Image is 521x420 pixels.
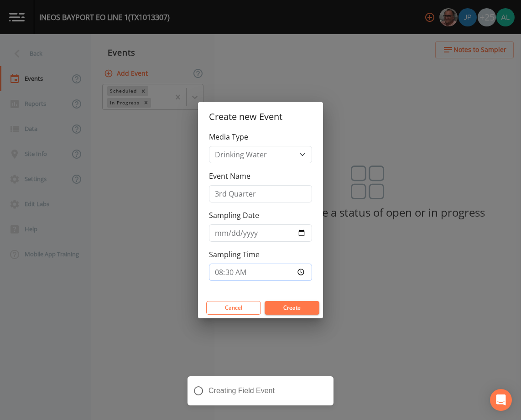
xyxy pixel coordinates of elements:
[198,102,323,131] h2: Create new Event
[206,301,261,315] button: Cancel
[209,131,248,142] label: Media Type
[209,249,260,260] label: Sampling Time
[265,301,319,315] button: Create
[490,389,512,411] div: Open Intercom Messenger
[209,210,259,221] label: Sampling Date
[209,171,250,181] label: Event Name
[188,376,333,405] div: Creating Field Event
